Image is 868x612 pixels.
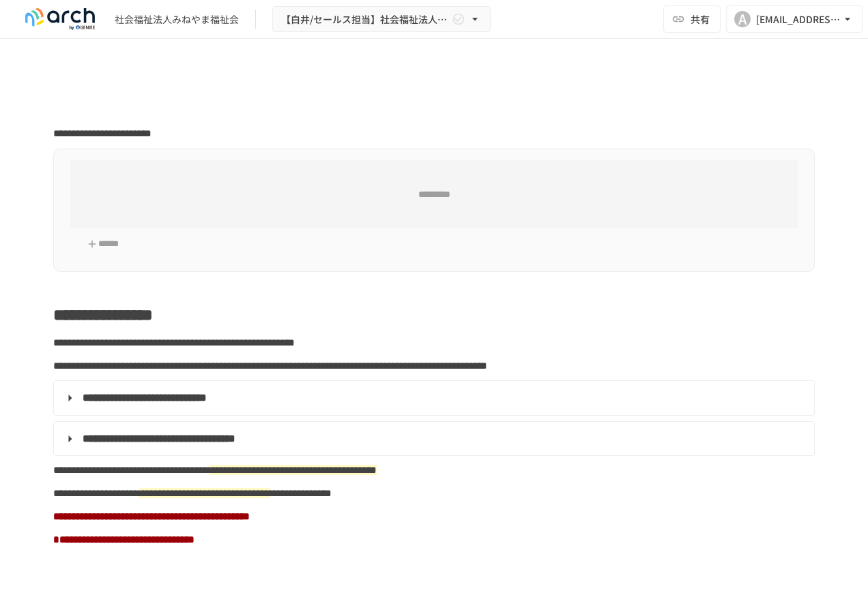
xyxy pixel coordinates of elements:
[663,5,721,33] button: 共有
[16,8,104,30] img: logo-default@2x-9cf2c760.svg
[281,11,449,28] span: 【白井/セールス担当】社会福祉法人みねやま福祉会様_初期設定サポート
[115,12,239,27] div: 社会福祉法人みねやま福祉会
[691,12,710,27] span: 共有
[756,11,841,28] div: [EMAIL_ADDRESS][DOMAIN_NAME]
[272,6,491,33] button: 【白井/セールス担当】社会福祉法人みねやま福祉会様_初期設定サポート
[726,5,863,33] button: A[EMAIL_ADDRESS][DOMAIN_NAME]
[734,11,751,27] div: A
